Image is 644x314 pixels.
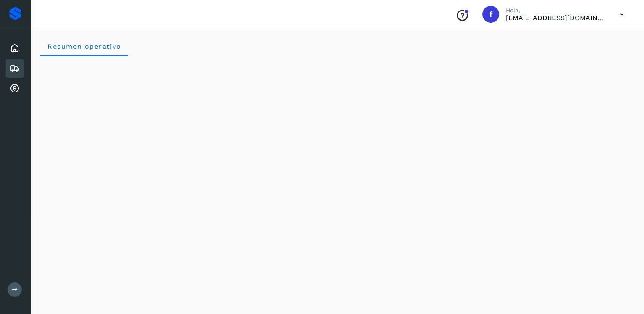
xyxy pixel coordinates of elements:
[506,7,607,14] p: Hola,
[47,42,121,50] span: Resumen operativo
[506,14,607,22] p: facturacion@protransport.com.mx
[6,59,24,78] div: Embarques
[6,79,24,98] div: Cuentas por cobrar
[6,39,24,58] div: Inicio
